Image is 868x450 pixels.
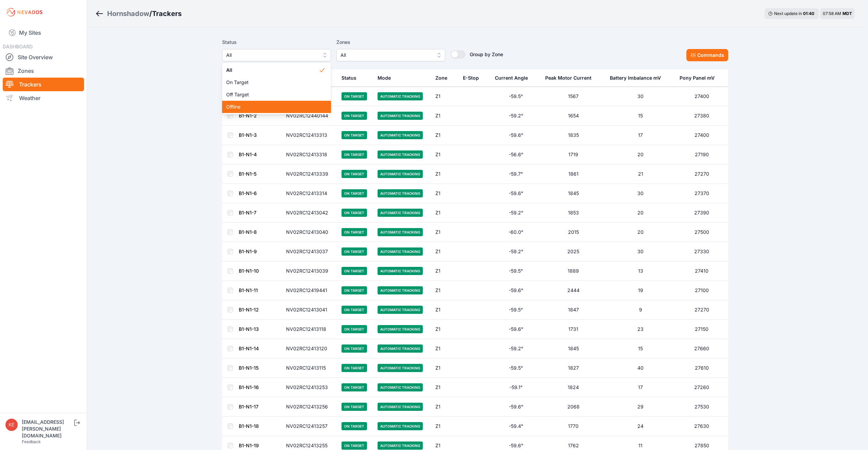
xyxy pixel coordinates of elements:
span: Off Target [226,91,319,98]
div: All [222,63,331,114]
span: All [226,67,319,74]
span: All [226,51,317,59]
button: All [222,49,331,61]
span: On Target [226,79,319,86]
span: Offline [226,103,319,110]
